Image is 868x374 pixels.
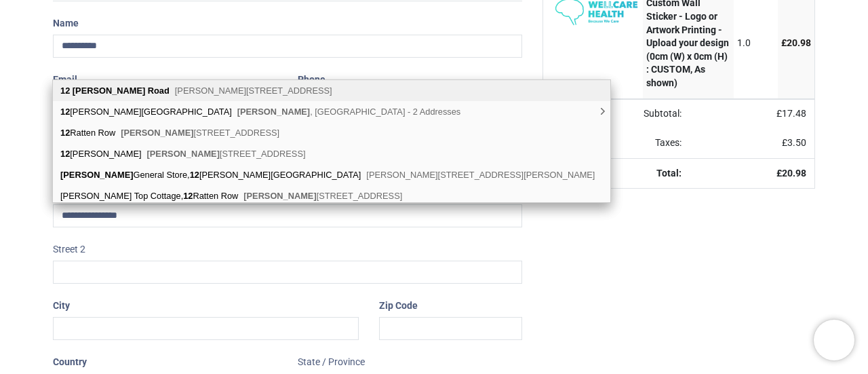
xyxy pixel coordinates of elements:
[237,107,461,117] span: , [GEOGRAPHIC_DATA] - 2 Addresses
[147,149,306,159] span: [STREET_ADDRESS]
[183,191,193,201] b: 12
[379,295,418,318] label: Zip Code
[776,168,806,179] strong: £
[656,168,682,179] strong: Total:
[243,191,402,201] span: [STREET_ADDRESS]
[53,238,85,261] label: Street 2
[782,137,806,148] span: £
[737,37,774,50] div: 1.0
[782,108,806,119] span: 17.48
[175,86,332,96] span: [PERSON_NAME][STREET_ADDRESS]
[121,128,193,138] b: [PERSON_NAME]
[298,69,325,92] label: Phone
[53,185,610,206] div: [PERSON_NAME] Top Cottage, Ratten Row
[60,107,70,117] b: 12
[60,170,133,180] b: [PERSON_NAME]
[147,149,220,159] b: [PERSON_NAME]
[53,164,610,185] div: General Store, [PERSON_NAME][GEOGRAPHIC_DATA]
[782,168,806,179] span: 20.98
[60,86,70,96] b: 12
[73,86,145,96] b: [PERSON_NAME]
[787,137,806,148] span: 3.50
[243,191,316,201] b: [PERSON_NAME]
[190,170,199,180] b: 12
[366,170,595,180] span: [PERSON_NAME][STREET_ADDRESS][PERSON_NAME]
[60,128,70,138] b: 12
[53,12,79,35] label: Name
[543,128,690,158] td: Taxes:
[121,128,279,138] span: [STREET_ADDRESS]
[53,351,87,374] label: Country
[53,101,610,122] div: [PERSON_NAME][GEOGRAPHIC_DATA]
[53,295,70,318] label: City
[543,99,690,129] td: Subtotal:
[776,108,806,119] span: £
[237,107,310,117] b: [PERSON_NAME]
[814,320,854,360] iframe: Brevo live chat
[787,37,811,48] span: 20.98
[53,143,610,164] div: [PERSON_NAME]
[781,37,811,48] span: £
[60,149,70,159] b: 12
[53,80,610,203] div: address list
[53,122,610,143] div: Ratten Row
[148,86,170,96] b: Road
[298,351,365,374] label: State / Province
[53,69,77,92] label: Email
